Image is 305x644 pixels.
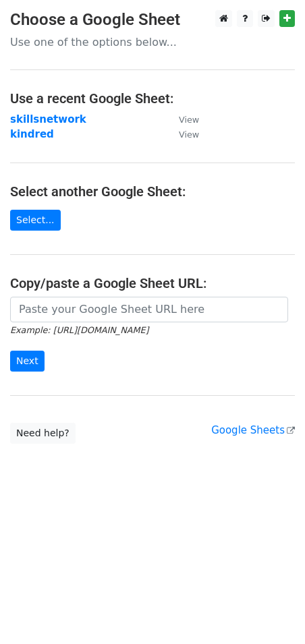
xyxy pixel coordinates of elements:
a: Select... [10,210,61,231]
a: Need help? [10,423,76,444]
input: Next [10,351,45,372]
a: View [165,128,199,140]
a: View [165,113,199,125]
p: Use one of the options below... [10,35,295,49]
h4: Select another Google Sheet: [10,183,295,200]
h4: Copy/paste a Google Sheet URL: [10,275,295,291]
small: View [179,115,199,125]
a: Google Sheets [211,424,295,436]
h4: Use a recent Google Sheet: [10,90,295,107]
a: kindred [10,128,54,140]
h3: Choose a Google Sheet [10,10,295,30]
small: View [179,129,199,140]
a: skillsnetwork [10,113,86,125]
small: Example: [URL][DOMAIN_NAME] [10,325,148,335]
input: Paste your Google Sheet URL here [10,297,288,322]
